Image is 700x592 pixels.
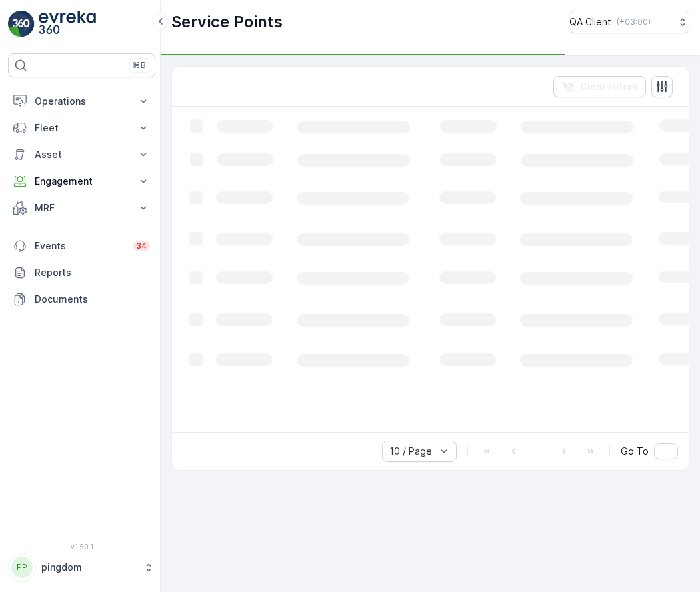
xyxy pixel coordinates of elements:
[8,259,155,286] a: Reports
[621,445,649,458] span: Go To
[8,553,155,581] button: PPpingdom
[35,266,150,279] p: Reports
[35,239,125,253] p: Events
[133,60,146,71] p: ⌘B
[8,168,155,195] button: Engagement
[569,15,611,29] p: QA Client
[569,11,689,33] button: QA Client(+03:00)
[8,195,155,221] button: MRF
[35,293,150,306] p: Documents
[8,286,155,313] a: Documents
[39,11,96,37] img: logo_light-DOdMpM7g.png
[617,17,651,27] p: ( +03:00 )
[41,561,137,574] p: pingdom
[11,557,33,578] div: PP
[8,115,155,141] button: Fleet
[8,233,155,259] a: Events34
[8,88,155,115] button: Operations
[35,148,129,161] p: Asset
[8,141,155,168] button: Asset
[8,11,35,37] img: logo
[8,543,155,551] span: v 1.50.1
[35,95,129,108] p: Operations
[35,121,129,135] p: Fleet
[136,241,147,251] p: 34
[553,76,646,97] button: Clear Filters
[171,11,283,33] p: Service Points
[35,201,129,215] p: MRF
[35,175,129,188] p: Engagement
[580,80,638,93] p: Clear Filters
